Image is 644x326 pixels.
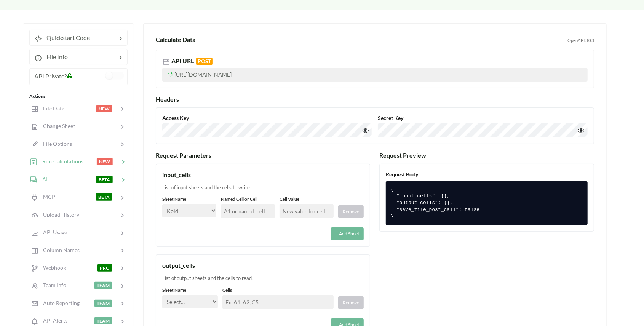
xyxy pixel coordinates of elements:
[221,204,275,218] input: A1 or named_cell
[97,158,113,165] span: NEW
[338,296,364,309] button: Remove
[42,53,68,60] span: File Info
[162,114,372,122] label: Access Key
[38,317,67,324] span: API Alerts
[38,158,83,165] span: Run Calculations
[162,170,364,179] div: input_cells
[96,105,112,112] span: NEW
[568,37,594,44] small: OpenAPI 3.0.3
[38,176,48,182] span: AI
[38,300,80,306] span: Auto Reporting
[386,170,587,178] div: Request Body:
[222,295,334,309] input: Ex. A1, A2, C5...
[156,36,565,43] h3: Calculate Data
[38,141,72,147] span: File Options
[171,57,213,64] span: API URL
[38,211,79,218] span: Upload History
[162,184,364,192] div: List of input sheets and the cells to write.
[97,264,112,272] span: PRO
[162,261,364,270] div: output_cells
[386,181,587,225] pre: { "input_cells": {}, "output_cells": {}, "save_file_post_call": false }
[162,287,218,294] label: Sheet Name
[38,229,67,235] span: API Usage
[42,34,90,41] span: Quickstart Code
[94,317,112,324] span: TEAM
[162,196,216,203] label: Sheet Name
[338,205,364,218] button: Remove
[331,227,364,240] button: + Add Sheet
[196,58,213,65] span: POST
[221,196,275,203] label: Named Cell or Cell
[96,193,112,201] span: BETA
[280,204,334,218] input: New value for cell
[222,287,334,294] label: Cells
[96,176,113,183] span: BETA
[162,275,364,282] div: List of output sheets and the cells to read.
[378,114,587,122] label: Secret Key
[361,125,370,136] button: 👁️‍🗨️
[577,125,586,136] button: 👁️‍🗨️
[38,247,80,253] span: Column Names
[280,196,334,203] label: Cell Value
[38,282,66,288] span: Team Info
[156,152,370,159] h3: Request Parameters
[162,68,588,81] p: [URL][DOMAIN_NAME]
[38,264,66,271] span: Webhook
[34,72,67,80] span: API Private?
[156,96,594,103] h3: Headers
[38,123,75,129] span: Change Sheet
[94,282,112,289] span: TEAM
[94,300,112,307] span: TEAM
[379,152,594,159] h3: Request Preview
[38,193,55,200] span: MCP
[38,105,64,112] span: File Data
[29,93,128,100] div: Actions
